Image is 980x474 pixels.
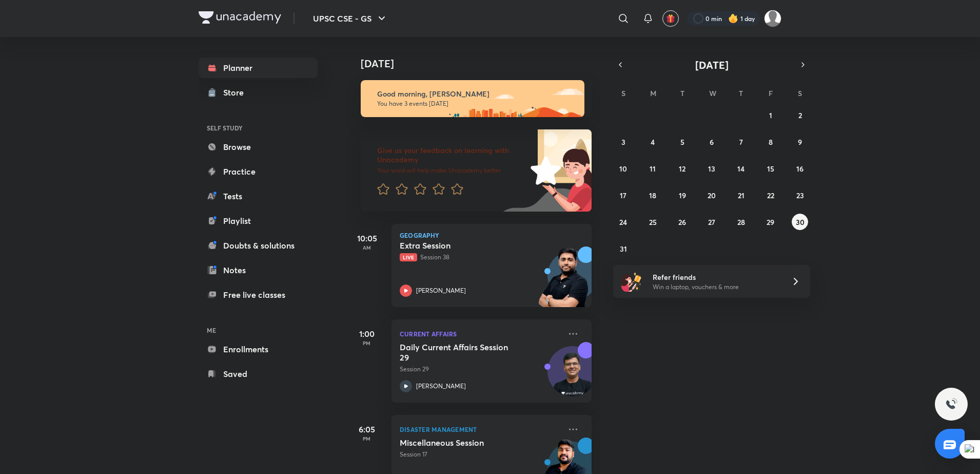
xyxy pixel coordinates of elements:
button: August 31, 2025 [615,240,632,257]
abbr: August 26, 2025 [678,217,686,227]
button: August 16, 2025 [792,160,808,177]
abbr: August 8, 2025 [769,137,773,147]
abbr: August 18, 2025 [649,191,656,200]
abbr: August 6, 2025 [710,137,714,147]
button: August 21, 2025 [733,187,749,203]
h6: ME [199,321,318,339]
img: streak [728,13,738,24]
h5: 1:00 [346,328,387,340]
button: August 29, 2025 [762,214,779,230]
button: August 25, 2025 [644,214,661,230]
abbr: August 19, 2025 [679,191,686,200]
img: feedback_image [496,129,592,212]
abbr: August 28, 2025 [737,217,745,227]
p: Your word will help make Unacademy better [377,166,527,175]
h6: Refer friends [653,272,779,282]
button: August 10, 2025 [615,160,632,177]
abbr: August 21, 2025 [738,191,744,200]
abbr: August 2, 2025 [798,110,802,120]
h4: [DATE] [361,58,602,70]
p: You have 3 events [DATE] [377,100,575,108]
a: Doubts & solutions [199,235,318,256]
button: August 8, 2025 [762,134,779,150]
button: August 26, 2025 [674,214,691,230]
abbr: August 14, 2025 [737,164,744,174]
h6: SELF STUDY [199,119,318,137]
p: AM [346,244,387,251]
a: Planner [199,58,318,78]
img: unacademy [535,247,592,317]
p: Session 17 [400,450,561,459]
p: Current Affairs [400,328,561,340]
button: August 3, 2025 [615,134,632,150]
button: August 17, 2025 [615,187,632,203]
abbr: August 3, 2025 [621,137,625,147]
abbr: Tuesday [680,88,684,98]
button: August 18, 2025 [644,187,661,203]
abbr: August 16, 2025 [796,164,803,174]
abbr: August 27, 2025 [708,217,715,227]
button: [DATE] [628,58,796,72]
abbr: August 7, 2025 [739,137,743,147]
h6: Good morning, [PERSON_NAME] [377,89,575,99]
abbr: Saturday [798,88,802,98]
abbr: August 30, 2025 [796,217,805,227]
p: PM [346,340,387,346]
a: Store [199,82,318,103]
abbr: August 29, 2025 [767,217,774,227]
button: UPSC CSE - GS [307,8,394,29]
abbr: Wednesday [709,88,716,98]
abbr: Friday [769,88,773,98]
abbr: August 23, 2025 [796,191,804,200]
a: Notes [199,260,318,280]
button: August 14, 2025 [733,160,749,177]
button: August 12, 2025 [674,160,691,177]
img: Avatar [548,352,597,401]
a: Enrollments [199,339,318,359]
span: Live [400,253,417,261]
p: Disaster Management [400,423,561,435]
abbr: August 22, 2025 [767,191,774,200]
button: August 24, 2025 [615,214,632,230]
a: Free live classes [199,285,318,305]
abbr: August 11, 2025 [650,164,656,174]
button: August 23, 2025 [792,187,808,203]
img: avatar [666,14,675,23]
a: Tests [199,186,318,206]
a: Playlist [199,211,318,231]
button: August 6, 2025 [703,134,720,150]
img: referral [621,271,642,292]
button: August 7, 2025 [733,134,749,150]
button: August 9, 2025 [792,134,808,150]
div: Store [223,86,250,99]
p: Session 38 [400,253,561,262]
p: [PERSON_NAME] [416,286,466,295]
p: Win a laptop, vouchers & more [653,282,779,292]
button: August 22, 2025 [762,187,779,203]
h5: Miscellaneous Session [400,438,527,448]
h5: Extra Session [400,240,527,251]
abbr: August 12, 2025 [679,164,685,174]
button: August 27, 2025 [703,214,720,230]
button: August 28, 2025 [733,214,749,230]
p: Geography [400,232,583,238]
span: [DATE] [695,58,729,72]
abbr: Thursday [739,88,743,98]
button: August 15, 2025 [762,160,779,177]
button: August 1, 2025 [762,107,779,123]
a: Company Logo [199,11,281,26]
abbr: August 10, 2025 [619,164,627,174]
p: PM [346,435,387,442]
abbr: August 4, 2025 [651,137,655,147]
abbr: Monday [650,88,656,98]
h5: 10:05 [346,232,387,244]
button: August 13, 2025 [703,160,720,177]
img: Company Logo [199,11,281,24]
button: August 30, 2025 [792,214,808,230]
abbr: August 5, 2025 [680,137,684,147]
h5: 6:05 [346,423,387,435]
abbr: August 17, 2025 [620,191,626,200]
abbr: August 13, 2025 [708,164,715,174]
abbr: August 25, 2025 [649,217,657,227]
h6: Give us your feedback on learning with Unacademy [377,146,527,164]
